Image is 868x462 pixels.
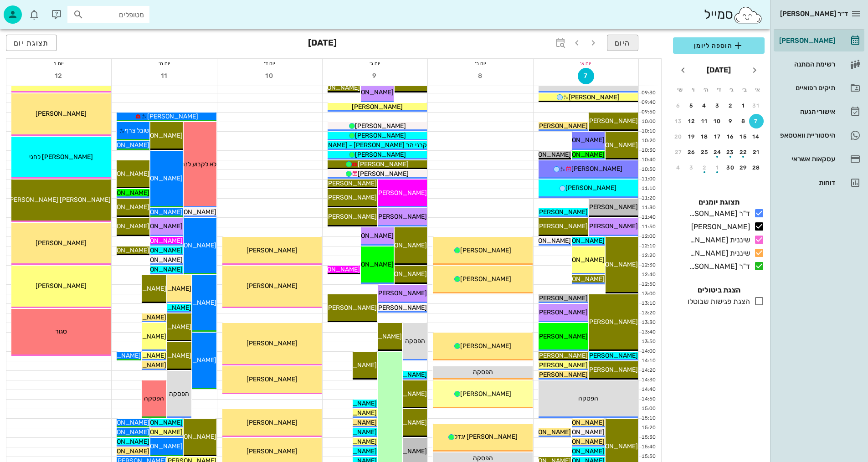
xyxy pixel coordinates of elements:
[777,132,835,139] div: היסטוריית וואטסאפ
[639,386,657,394] div: 14:40
[713,82,724,98] th: ד׳
[639,329,657,336] div: 13:40
[460,342,511,350] span: [PERSON_NAME]
[454,433,518,441] span: [PERSON_NAME] יגדל
[125,127,149,134] span: שובל צרף
[639,185,657,193] div: 11:10
[639,300,657,308] div: 13:10
[639,233,657,241] div: 12:00
[723,114,738,128] button: 9
[247,282,298,290] span: [PERSON_NAME]
[460,390,511,398] span: [PERSON_NAME]
[578,68,594,84] button: 7
[697,114,712,128] button: 11
[749,98,764,113] button: 31
[98,447,149,455] span: [PERSON_NAME]
[671,149,686,155] div: 27
[343,88,394,96] span: [PERSON_NAME]
[554,151,605,159] span: [PERSON_NAME]
[739,82,750,98] th: ב׳
[554,237,605,245] span: [PERSON_NAME]
[247,375,298,383] span: [PERSON_NAME]
[774,172,864,194] a: דוחות
[671,145,686,159] button: 27
[534,59,638,68] div: יום א׳
[639,156,657,164] div: 10:40
[639,357,657,365] div: 14:10
[343,232,394,240] span: [PERSON_NAME]
[355,151,406,159] span: [PERSON_NAME]
[697,164,712,171] div: 2
[587,366,638,374] span: [PERSON_NAME]
[671,103,686,109] div: 6
[697,160,712,175] button: 2
[703,61,734,79] button: [DATE]
[98,428,149,436] span: [PERSON_NAME]
[684,103,699,109] div: 5
[537,371,588,379] span: [PERSON_NAME]
[376,289,427,297] span: [PERSON_NAME]
[733,6,763,24] img: SmileCloud logo
[554,447,605,455] span: [PERSON_NAME]
[376,241,427,249] span: [PERSON_NAME]
[554,136,605,144] span: [PERSON_NAME]
[639,367,657,375] div: 14:20
[132,222,183,230] span: [PERSON_NAME]
[247,339,298,347] span: [PERSON_NAME]
[736,98,751,113] button: 1
[749,164,764,171] div: 28
[132,266,183,273] span: [PERSON_NAME]
[587,203,638,211] span: [PERSON_NAME]
[774,148,864,170] a: עסקאות אשראי
[122,132,183,139] span: [PERSON_NAME] מגן
[686,208,750,219] div: ד"ר [PERSON_NAME]
[700,82,712,98] th: ה׳
[671,98,686,113] button: 6
[537,122,588,130] span: [PERSON_NAME]
[639,175,657,183] div: 11:00
[302,84,360,92] span: [PERSON_NAME]'יק
[98,222,149,230] span: [PERSON_NAME]
[710,114,725,128] button: 10
[98,419,149,426] span: [PERSON_NAME]
[671,133,686,140] div: 20
[587,261,638,268] span: [PERSON_NAME]
[520,237,571,245] span: [PERSON_NAME]
[247,419,298,426] span: [PERSON_NAME]
[749,114,764,128] button: 7
[537,208,588,216] span: [PERSON_NAME]
[578,72,594,80] span: 7
[639,309,657,317] div: 13:20
[132,419,183,426] span: [PERSON_NAME]
[639,443,657,451] div: 15:40
[639,395,657,403] div: 14:50
[323,59,427,68] div: יום ג׳
[376,213,427,221] span: [PERSON_NAME]
[639,99,657,107] div: 09:40
[262,72,278,80] span: 10
[710,160,725,175] button: 1
[686,248,750,259] div: שיננית [PERSON_NAME]
[639,338,657,346] div: 13:50
[537,333,588,340] span: [PERSON_NAME]
[749,160,764,175] button: 28
[367,68,383,84] button: 9
[774,101,864,123] a: אישורי הגעה
[27,7,32,13] span: תג
[554,438,605,446] span: [PERSON_NAME]
[132,208,183,216] span: [PERSON_NAME]
[639,319,657,327] div: 13:30
[774,30,864,51] a: [PERSON_NAME]
[355,122,406,130] span: [PERSON_NAME]
[684,145,699,159] button: 26
[520,151,571,159] span: [PERSON_NAME]
[326,194,377,201] span: [PERSON_NAME]
[686,261,750,272] div: ד"ר [PERSON_NAME]
[132,246,183,254] span: [PERSON_NAME]
[736,118,751,124] div: 8
[697,118,712,124] div: 11
[777,108,835,115] div: אישורי הגעה
[405,337,425,345] span: הפסקה
[710,145,725,159] button: 24
[428,59,533,68] div: יום ב׳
